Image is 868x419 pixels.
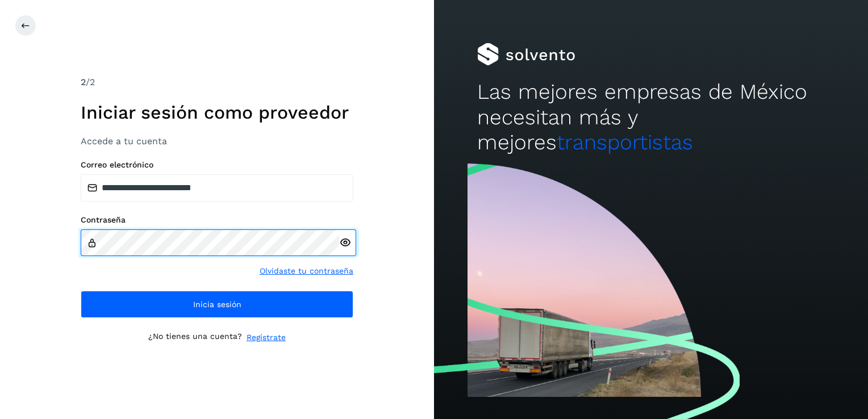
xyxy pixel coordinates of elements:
h1: Iniciar sesión como proveedor [81,102,353,123]
p: ¿No tienes una cuenta? [148,332,242,343]
label: Contraseña [81,215,353,225]
span: transportistas [557,130,693,154]
a: Regístrate [247,332,286,343]
button: Inicia sesión [81,291,353,318]
h3: Accede a tu cuenta [81,136,353,146]
a: Olvidaste tu contraseña [260,265,353,277]
span: Inicia sesión [193,300,241,308]
label: Correo electrónico [81,160,353,170]
div: /2 [81,76,353,89]
span: 2 [81,77,86,87]
h2: Las mejores empresas de México necesitan más y mejores [477,79,824,155]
